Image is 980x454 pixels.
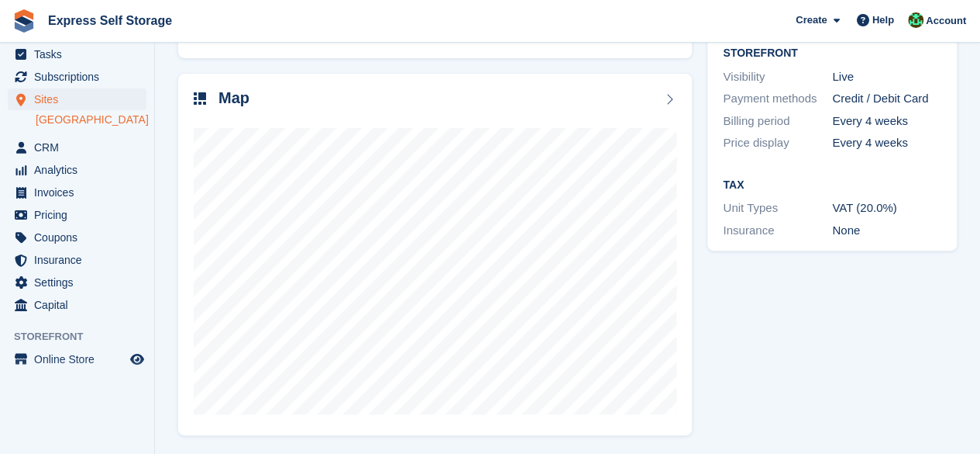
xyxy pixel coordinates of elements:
a: menu [8,88,146,110]
span: Pricing [34,204,127,226]
div: Billing period [723,113,832,130]
a: menu [8,159,146,181]
div: Visibility [723,68,832,86]
div: Payment methods [723,90,832,108]
a: menu [8,249,146,271]
img: stora-icon-8386f47178a22dfd0bd8f6a31ec36ba5ce8667c1dd55bd0f319d3a0aa187defe.svg [12,9,36,33]
a: menu [8,137,146,158]
span: Storefront [14,329,154,345]
a: menu [8,66,146,88]
a: [GEOGRAPHIC_DATA] [36,113,146,127]
span: Sites [34,88,127,110]
span: CRM [34,137,127,158]
span: Account [926,13,966,29]
div: VAT (20.0%) [832,199,941,217]
span: Coupons [34,227,127,248]
div: Every 4 weeks [832,134,941,152]
a: Express Self Storage [42,8,178,33]
div: Insurance [723,222,832,240]
span: Insurance [34,249,127,271]
div: Credit / Debit Card [832,90,941,108]
h2: Storefront [723,47,941,60]
div: Price display [723,134,832,152]
div: Every 4 weeks [832,113,941,130]
h2: Tax [723,179,941,192]
a: menu [8,43,146,65]
a: menu [8,348,146,370]
a: Map [178,74,692,436]
span: Analytics [34,159,127,181]
h2: Map [218,89,249,107]
div: None [832,222,941,240]
a: Preview store [128,350,146,369]
a: menu [8,294,146,316]
a: menu [8,204,146,226]
span: Settings [34,272,127,293]
img: Shakiyra Davis [908,12,923,28]
div: Live [832,68,941,86]
div: Unit Types [723,199,832,217]
span: Online Store [34,348,127,370]
a: menu [8,272,146,293]
a: menu [8,227,146,248]
a: menu [8,182,146,203]
span: Subscriptions [34,66,127,88]
span: Tasks [34,43,127,65]
span: Invoices [34,182,127,203]
img: map-icn-33ee37083ee616e46c38cad1a60f524a97daa1e2b2c8c0bc3eb3415660979fc1.svg [194,92,206,105]
span: Create [796,12,827,28]
span: Capital [34,294,127,316]
span: Help [872,12,894,28]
